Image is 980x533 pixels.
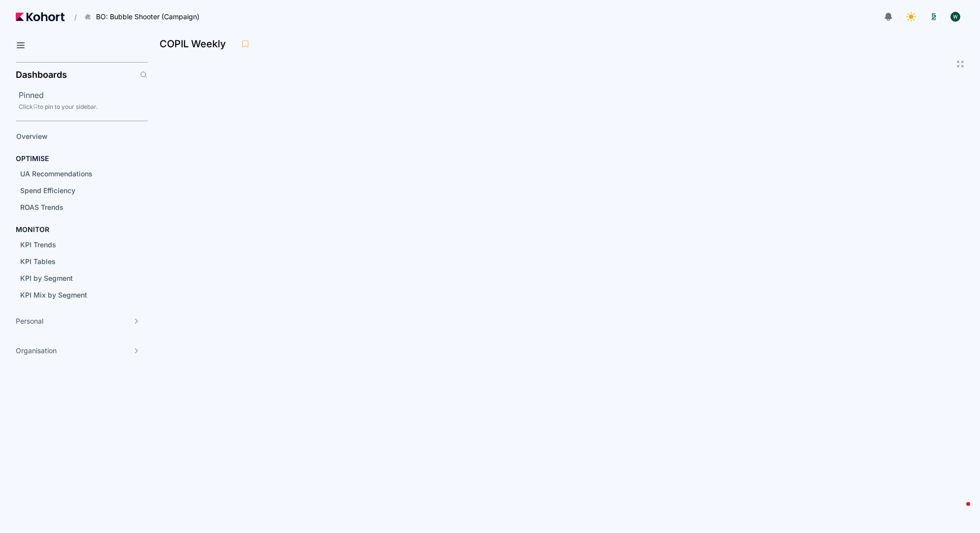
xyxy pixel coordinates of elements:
[20,186,75,195] span: Spend Efficiency
[96,12,199,22] span: BO: Bubble Shooter (Campaign)
[17,200,131,215] a: ROAS Trends
[79,8,210,25] button: BO: Bubble Shooter (Campaign)
[17,254,131,269] a: KPI Tables
[929,12,939,22] img: logo_logo_images_1_20240607072359498299_20240828135028712857.jpeg
[19,89,148,101] h2: Pinned
[16,316,43,326] span: Personal
[160,39,232,49] h3: COPIL Weekly
[16,225,49,234] h4: MONITOR
[16,12,65,21] img: Kohort logo
[20,291,87,299] span: KPI Mix by Segment
[20,240,56,249] span: KPI Trends
[17,288,131,302] a: KPI Mix by Segment
[17,237,131,252] a: KPI Trends
[16,346,57,356] span: Organisation
[16,70,67,79] h2: Dashboards
[20,203,64,211] span: ROAS Trends
[956,60,964,68] button: Fullscreen
[20,169,93,178] span: UA Recommendations
[13,129,131,144] a: Overview
[16,132,48,140] span: Overview
[20,257,56,266] span: KPI Tables
[16,154,49,164] h4: OPTIMISE
[17,183,131,198] a: Spend Efficiency
[20,274,73,282] span: KPI by Segment
[947,500,970,523] iframe: Intercom live chat
[19,103,148,111] div: Click to pin to your sidebar.
[66,12,77,22] span: /
[17,167,131,181] a: UA Recommendations
[17,271,131,286] a: KPI by Segment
